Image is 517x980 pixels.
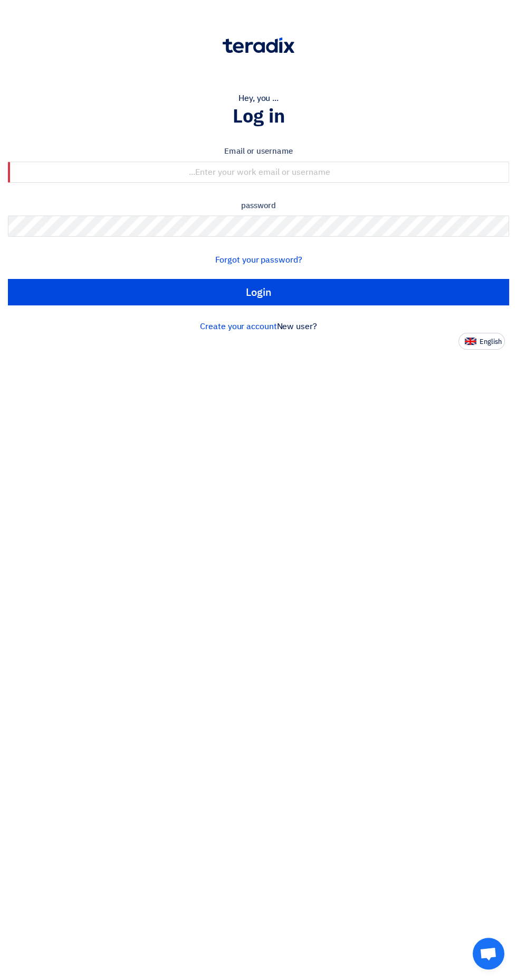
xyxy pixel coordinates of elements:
button: English [458,333,505,350]
font: New user? [277,320,317,333]
input: Enter your work email or username... [8,162,509,183]
a: Open chat [473,938,504,969]
img: Teradix logo [223,38,294,53]
font: Log in [233,102,285,130]
font: password [241,200,276,211]
a: Create your account [200,320,276,333]
a: Forgot your password? [215,254,302,266]
input: Login [8,279,509,305]
img: en-US.png [465,338,476,346]
font: English [480,337,502,347]
font: Email or username [224,145,292,157]
font: Hey, you ... [238,92,279,105]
